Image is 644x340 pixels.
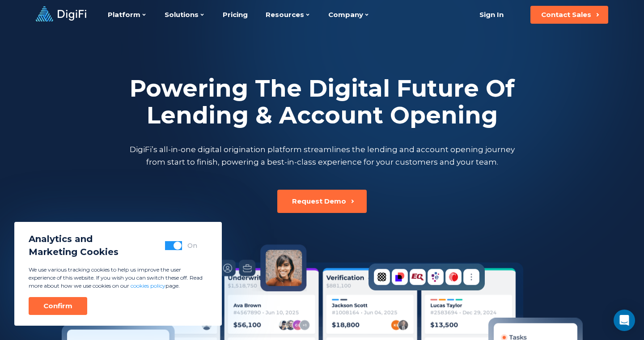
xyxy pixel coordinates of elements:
button: Contact Sales [530,6,608,24]
div: Open Intercom Messenger [614,310,635,331]
div: Confirm [43,302,72,310]
a: cookies policy [131,282,165,289]
div: On [187,241,197,250]
p: DigiFi’s all-in-one digital origination platform streamlines the lending and account opening jour... [127,143,517,168]
span: Marketing Cookies [29,246,119,259]
span: Analytics and [29,233,119,246]
div: Contact Sales [541,10,591,19]
button: Confirm [29,297,87,315]
h2: Powering The Digital Future Of Lending & Account Opening [127,75,517,129]
a: Sign In [468,6,514,24]
p: We use various tracking cookies to help us improve the user experience of this website. If you wi... [29,266,208,290]
div: Request Demo [292,197,346,206]
button: Request Demo [277,190,367,213]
